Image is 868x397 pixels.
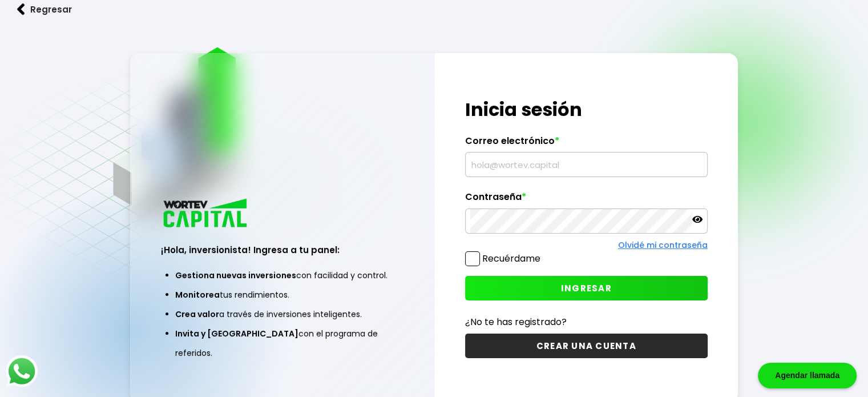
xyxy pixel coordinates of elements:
span: Gestiona nuevas inversiones [175,270,296,281]
img: flecha izquierda [17,3,25,15]
span: Monitorea [175,289,220,300]
span: Crea valor [175,308,219,320]
input: hola@wortev.capital [470,153,703,177]
li: a través de inversiones inteligentes. [175,304,389,324]
button: INGRESAR [465,276,708,300]
label: Contraseña [465,191,708,208]
label: Recuérdame [482,252,540,265]
label: Correo electrónico [465,135,708,153]
div: Agendar llamada [758,363,857,388]
li: con facilidad y control. [175,266,389,285]
button: CREAR UNA CUENTA [465,334,708,358]
a: Olvidé mi contraseña [618,239,708,251]
p: ¿No te has registrado? [465,315,708,329]
a: ¿No te has registrado?CREAR UNA CUENTA [465,315,708,358]
h3: ¡Hola, inversionista! Ingresa a tu panel: [161,243,403,256]
span: INGRESAR [561,282,612,294]
img: logos_whatsapp-icon.242b2217.svg [6,355,38,387]
li: con el programa de referidos. [175,324,389,363]
li: tus rendimientos. [175,285,389,304]
h1: Inicia sesión [465,96,708,123]
img: logo_wortev_capital [161,197,251,231]
span: Invita y [GEOGRAPHIC_DATA] [175,328,298,339]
